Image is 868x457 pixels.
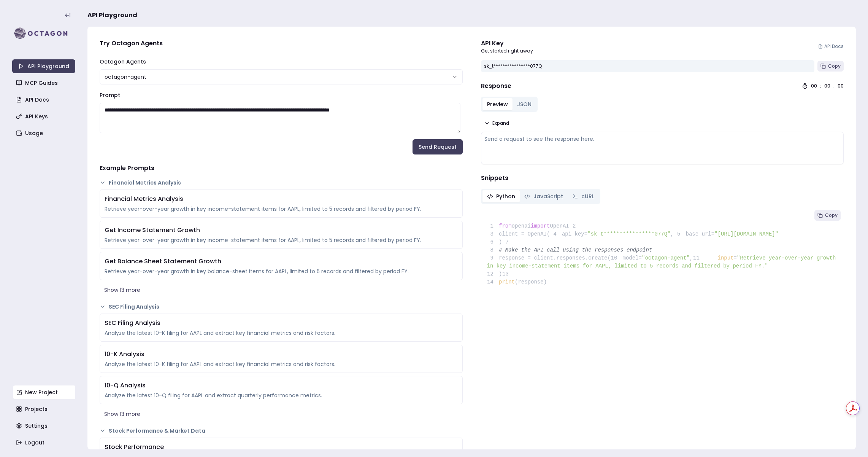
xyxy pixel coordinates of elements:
div: Get Balance Sheet Statement Growth [105,257,458,266]
span: print [499,279,515,285]
a: New Project [13,385,76,399]
span: input [718,255,734,261]
span: 10 [611,254,623,262]
h4: Example Prompts [100,164,463,173]
a: Logout [13,436,76,449]
span: OpenAI [550,223,569,229]
div: Get Income Statement Growth [105,226,458,235]
span: cURL [581,193,594,200]
span: 9 [487,254,499,262]
div: Financial Metrics Analysis [105,194,458,204]
span: 6 [487,238,499,246]
span: response = client.responses.create( [487,255,611,261]
div: 00 [811,83,817,89]
a: Projects [13,402,76,416]
span: 4 [550,230,562,238]
span: Copy [828,63,841,69]
span: "[URL][DOMAIN_NAME]" [714,231,778,237]
button: Preview [482,98,513,110]
div: : [820,83,821,89]
button: Stock Performance & Market Data [100,427,463,435]
a: MCP Guides [13,76,76,90]
span: openai [512,223,531,229]
span: ) [487,239,502,245]
span: Python [496,193,515,200]
div: Analyze the latest 10-K filing for AAPL and extract key financial metrics and risk factors. [105,329,458,337]
span: = [734,255,737,261]
button: Send Request [413,139,463,154]
a: API Docs [818,43,844,49]
a: API Playground [12,59,75,73]
div: 10-Q Analysis [105,381,458,390]
div: 00 [824,83,830,89]
span: model= [623,255,642,261]
div: Send a request to see the response here. [484,135,841,143]
span: JavaScript [533,193,563,200]
span: 2 [569,222,581,230]
a: Usage [13,126,76,140]
h4: Response [481,81,511,91]
span: from [499,223,512,229]
span: Expand [492,120,509,126]
a: API Keys [13,110,76,123]
button: Expand [481,118,512,129]
div: Retrieve year-over-year growth in key income-statement items for AAPL, limited to 5 records and f... [105,205,458,213]
label: Octagon Agents [100,58,146,65]
span: import [531,223,550,229]
span: ) [487,271,502,277]
span: , [671,231,674,237]
span: "octagon-agent" [642,255,690,261]
button: Show 13 more [100,283,463,297]
span: Copy [825,212,838,218]
span: api_key= [562,231,587,237]
span: API Playground [87,11,137,20]
span: # Make the API call using the responses endpoint [499,247,652,253]
a: API Docs [13,93,76,107]
span: (response) [515,279,547,285]
span: 13 [502,270,514,278]
span: , [690,255,693,261]
span: 7 [502,238,514,246]
span: 11 [693,254,705,262]
div: : [833,83,835,89]
button: Copy [817,61,844,72]
div: 10-K Analysis [105,350,458,359]
button: JSON [513,98,536,110]
span: 12 [487,270,499,278]
div: Retrieve year-over-year growth in key income-statement items for AAPL, limited to 5 records and f... [105,236,458,244]
div: SEC Filing Analysis [105,318,458,328]
div: Retrieve year-over-year growth in key balance-sheet items for AAPL, limited to 5 records and filt... [105,268,458,275]
a: Settings [13,419,76,433]
div: 00 [838,83,844,89]
h4: Try Octagon Agents [100,39,463,48]
div: API Key [481,39,533,48]
span: 1 [487,222,499,230]
div: Stock Performance [105,443,458,452]
span: 8 [487,246,499,254]
label: Prompt [100,91,120,99]
button: Financial Metrics Analysis [100,179,463,186]
p: Get started right away [481,48,533,54]
button: Show 13 more [100,407,463,421]
span: 5 [674,230,686,238]
img: logo-rect-DIrvH9ZJ.svg [12,26,75,41]
span: 14 [487,278,499,286]
div: Analyze the latest 10-K filing for AAPL and extract key financial metrics and risk factors. [105,360,458,368]
button: Copy [814,210,841,221]
div: Analyze the latest 10-Q filing for AAPL and extract quarterly performance metrics. [105,392,458,399]
span: client = OpenAI( [487,231,550,237]
span: base_url= [686,231,714,237]
button: SEC Filing Analysis [100,303,463,311]
h4: Snippets [481,174,844,183]
span: 3 [487,230,499,238]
